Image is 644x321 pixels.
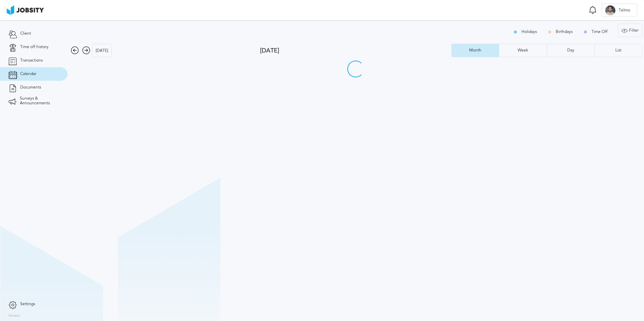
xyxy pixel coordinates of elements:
span: Documents [20,85,41,90]
img: ab4bad089aa723f57921c736e9817d99.png [7,5,44,15]
div: [DATE] [260,47,451,54]
button: Filter [618,24,642,37]
button: Week [499,44,547,57]
span: Surveys & Announcements [20,96,59,106]
button: TTelmo [602,3,637,17]
span: Calendar [20,72,36,76]
button: Month [451,44,499,57]
span: Telmo [615,8,634,13]
div: T [605,5,615,15]
div: List [612,48,625,53]
label: Version: [8,314,21,318]
div: Day [564,48,578,53]
div: Filter [618,24,642,37]
button: [DATE] [92,44,112,57]
span: Settings [20,302,35,307]
button: List [594,44,642,57]
span: Transactions [20,58,43,63]
div: Month [466,48,485,53]
div: [DATE] [92,44,111,58]
button: Day [547,44,594,57]
span: Time off history [20,45,49,49]
div: Week [514,48,532,53]
span: Client [20,31,31,36]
